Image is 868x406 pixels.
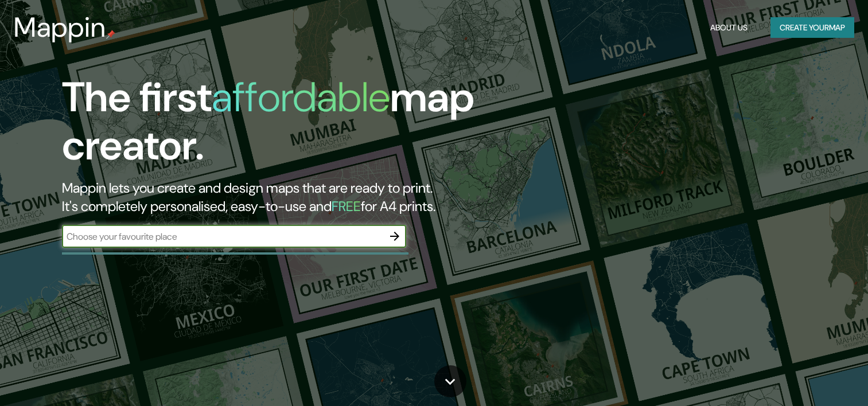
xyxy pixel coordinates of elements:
button: Create yourmap [770,17,854,38]
h5: FREE [332,197,361,215]
h1: The first map creator. [62,73,496,179]
img: mappin-pin [106,30,115,39]
h1: affordable [212,71,390,124]
button: About Us [706,17,752,38]
h3: Mappin [14,11,106,44]
input: Choose your favourite place [62,230,383,243]
h2: Mappin lets you create and design maps that are ready to print. It's completely personalised, eas... [62,179,496,216]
